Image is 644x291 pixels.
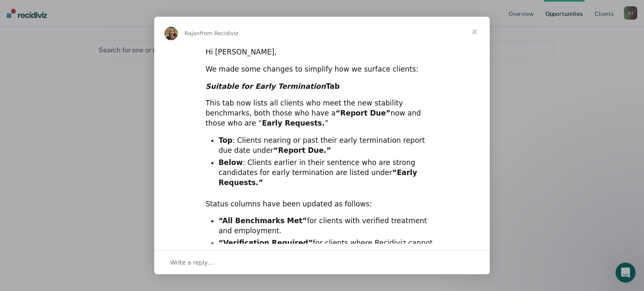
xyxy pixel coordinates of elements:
div: We made some changes to simplify how we surface clients: [205,64,439,75]
li: for clients where Recidiviz cannot verify treatment and employment using existing OTrack data. [218,238,439,268]
i: Suitable for Early Termination [205,82,326,90]
b: Below [218,158,243,167]
li: : Clients earlier in their sentence who are strong candidates for early termination are listed under [218,158,439,188]
b: “All Benchmarks Met” [218,216,307,225]
div: This tab now lists all clients who meet the new stability benchmarks, both those who have a now a... [205,98,439,128]
span: Write a reply… [170,257,214,268]
span: from Recidiviz [200,30,239,36]
b: Early Requests. [262,119,325,127]
div: Open conversation and reply [154,250,490,274]
li: for clients with verified treatment and employment. [218,216,439,236]
b: “Verification Required” [218,239,313,247]
div: Status columns have been updated as follows: [205,199,439,209]
b: Top [218,136,232,144]
li: : Clients nearing or past their early termination report due date under [218,136,439,156]
div: Hi [PERSON_NAME], [205,47,439,57]
span: Rajan [184,30,200,36]
b: Tab [205,82,340,90]
b: “Report Due” [335,109,390,117]
b: “Report Due.” [273,146,331,155]
span: Close [460,17,490,47]
b: “Early Requests.” [218,168,417,187]
img: Profile image for Rajan [164,27,178,40]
